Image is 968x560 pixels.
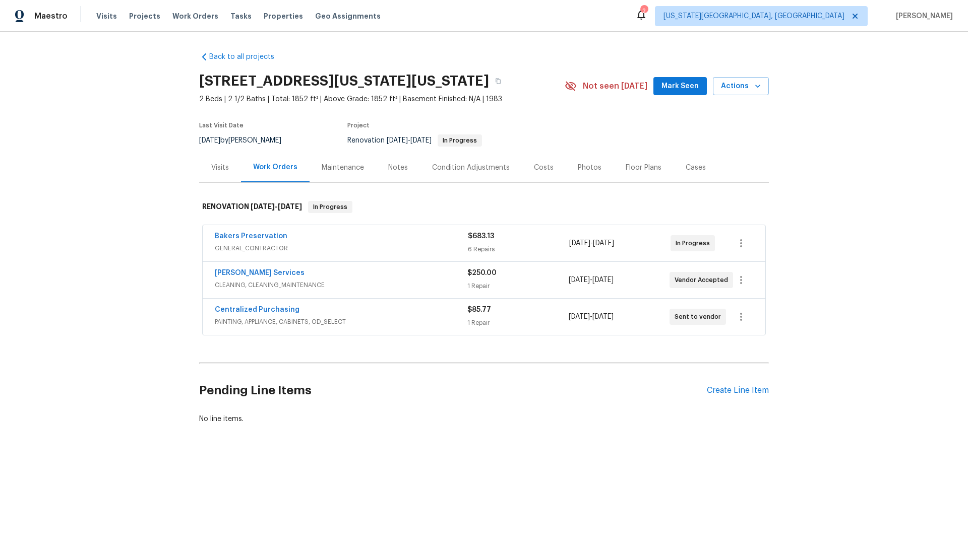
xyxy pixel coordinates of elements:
h2: [STREET_ADDRESS][US_STATE][US_STATE] [199,76,489,86]
span: Mark Seen [661,80,699,93]
span: Not seen [DATE] [583,81,647,91]
a: Bakers Preservation [215,233,287,240]
span: In Progress [309,202,351,212]
span: Visits [96,11,117,21]
span: [DATE] [592,313,614,320]
div: 1 Repair [467,318,568,328]
span: [DATE] [251,203,275,210]
span: $85.77 [467,306,491,313]
a: [PERSON_NAME] Services [215,269,305,276]
span: CLEANING, CLEANING_MAINTENANCE [215,280,467,290]
span: Last Visit Date [199,122,244,128]
span: Sent to vendor [675,312,725,322]
div: 2 [640,6,647,16]
span: Work Orders [172,11,218,21]
span: [DATE] [387,137,408,144]
div: Notes [388,163,408,173]
span: [DATE] [592,276,614,284]
span: Actions [721,80,761,93]
a: Back to all projects [199,52,296,62]
div: Photos [578,163,601,173]
div: Create Line Item [707,386,769,395]
span: Project [347,122,370,128]
div: 1 Repair [467,281,568,291]
span: [DATE] [199,137,220,144]
span: [DATE] [569,240,590,247]
div: Work Orders [253,162,297,172]
span: 2 Beds | 2 1/2 Baths | Total: 1852 ft² | Above Grade: 1852 ft² | Basement Finished: N/A | 1983 [199,94,565,104]
span: - [569,238,614,248]
span: - [569,275,614,285]
div: RENOVATION [DATE]-[DATE]In Progress [199,191,769,223]
span: In Progress [439,137,481,144]
h6: RENOVATION [202,201,302,213]
span: GENERAL_CONTRACTOR [215,243,468,253]
span: Tasks [230,13,252,20]
div: Maintenance [322,163,364,173]
h2: Pending Line Items [199,367,707,414]
button: Mark Seen [653,77,707,96]
div: Costs [534,163,554,173]
span: Properties [264,11,303,21]
span: Maestro [34,11,68,21]
span: Renovation [347,137,482,144]
span: $250.00 [467,269,497,276]
span: [DATE] [569,276,590,284]
span: Vendor Accepted [675,275,732,285]
span: [US_STATE][GEOGRAPHIC_DATA], [GEOGRAPHIC_DATA] [663,11,844,21]
span: [DATE] [593,240,614,247]
span: Geo Assignments [315,11,381,21]
span: [DATE] [569,313,590,320]
div: No line items. [199,414,769,424]
span: - [251,203,302,210]
div: by [PERSON_NAME] [199,134,293,147]
div: Cases [686,163,706,173]
span: - [569,312,614,322]
button: Actions [713,77,769,96]
div: Floor Plans [626,163,661,173]
span: $683.13 [468,233,494,240]
span: PAINTING, APPLIANCE, CABINETS, OD_SELECT [215,317,467,327]
div: 6 Repairs [468,244,569,254]
span: Projects [129,11,160,21]
a: Centralized Purchasing [215,306,299,313]
div: Condition Adjustments [432,163,510,173]
div: Visits [211,163,229,173]
span: [DATE] [410,137,432,144]
span: [DATE] [278,203,302,210]
span: [PERSON_NAME] [892,11,953,21]
button: Copy Address [489,72,507,90]
span: In Progress [676,238,714,248]
span: - [387,137,432,144]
